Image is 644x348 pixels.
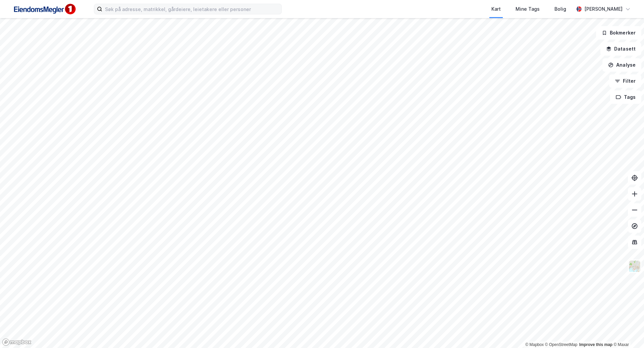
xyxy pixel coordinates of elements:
button: Bokmerker [596,26,641,40]
a: OpenStreetMap [545,342,578,347]
img: Z [628,260,641,273]
img: F4PB6Px+NJ5v8B7XTbfpPpyloAAAAASUVORK5CYII= [11,2,78,17]
div: Mine Tags [516,5,540,13]
div: Kontrollprogram for chat [610,316,644,348]
a: Mapbox [525,342,544,347]
div: [PERSON_NAME] [584,5,623,13]
button: Datasett [600,42,641,56]
div: Kart [491,5,501,13]
a: Mapbox homepage [2,338,32,346]
iframe: Chat Widget [610,316,644,348]
button: Tags [610,90,641,104]
button: Filter [609,74,641,88]
a: Improve this map [579,342,612,347]
button: Analyse [602,58,641,72]
input: Søk på adresse, matrikkel, gårdeiere, leietakere eller personer [102,4,281,14]
div: Bolig [554,5,566,13]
